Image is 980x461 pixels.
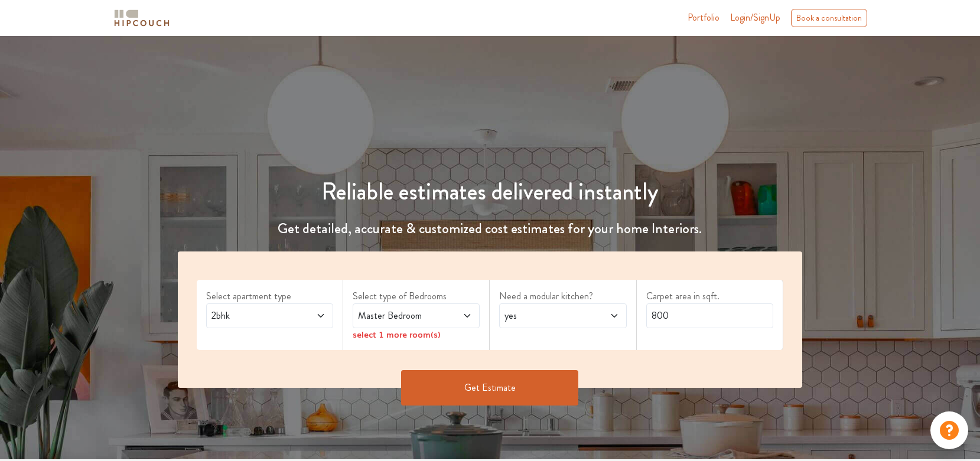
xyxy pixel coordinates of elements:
[730,11,780,24] span: Login/SignUp
[688,11,719,25] a: Portfolio
[171,178,810,206] h1: Reliable estimates delivered instantly
[112,5,171,31] span: logo-horizontal.svg
[353,328,480,341] div: select 1 more room(s)
[356,309,443,323] span: Master Bedroom
[209,309,297,323] span: 2bhk
[646,289,773,303] label: Carpet area in sqft.
[646,303,773,328] input: Enter area sqft
[171,220,810,237] h4: Get detailed, accurate & customized cost estimates for your home Interiors.
[401,370,578,406] button: Get Estimate
[112,8,171,28] img: logo-horizontal.svg
[353,289,480,303] label: Select type of Bedrooms
[499,289,626,303] label: Need a modular kitchen?
[206,289,333,303] label: Select apartment type
[502,309,590,323] span: yes
[791,9,867,27] div: Book a consultation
